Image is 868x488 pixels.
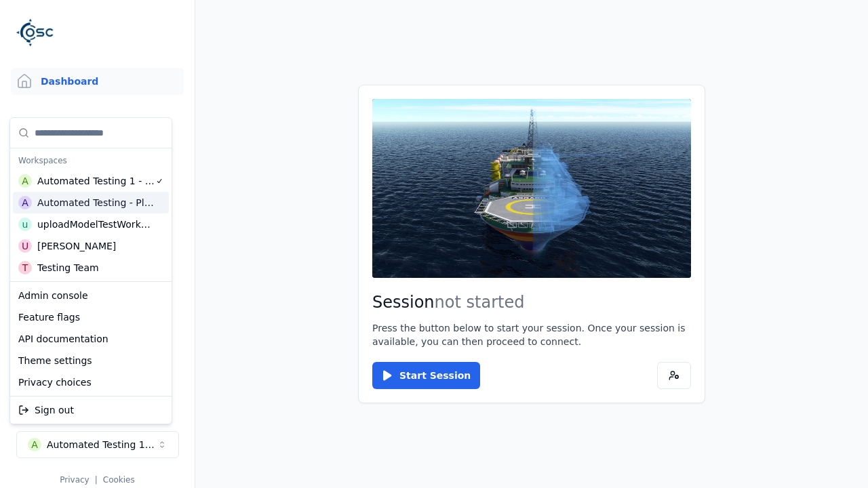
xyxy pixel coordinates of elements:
div: Admin console [13,285,169,306]
div: Suggestions [10,396,172,424]
div: Testing Team [37,261,99,274]
div: [PERSON_NAME] [37,239,116,253]
div: Privacy choices [13,371,169,393]
div: Theme settings [13,350,169,371]
div: u [18,218,32,231]
div: Feature flags [13,306,169,328]
div: T [18,261,32,274]
div: Suggestions [10,282,172,396]
div: Workspaces [13,151,169,170]
div: API documentation [13,328,169,350]
div: Automated Testing - Playwright [37,196,155,209]
div: U [18,239,32,253]
div: uploadModelTestWorkspace [37,218,154,231]
div: Suggestions [10,118,172,281]
div: A [18,196,32,209]
div: Automated Testing 1 - Playwright [37,174,155,188]
div: A [18,174,32,188]
div: Sign out [13,399,169,421]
